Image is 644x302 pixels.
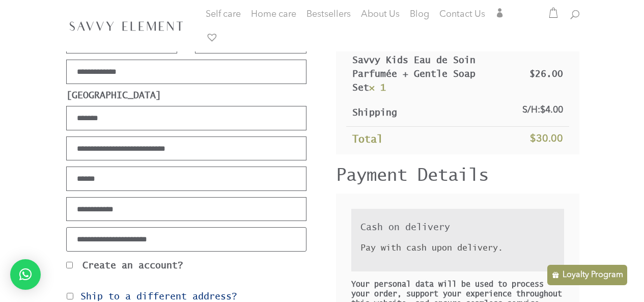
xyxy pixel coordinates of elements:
[530,134,536,144] span: $
[82,260,183,270] span: Create an account?
[540,105,563,115] bdi: 4.00
[206,11,241,31] a: Self care
[80,291,237,301] span: Ship to a different address?
[563,269,623,281] p: Loyalty Program
[361,11,400,21] a: About Us
[346,99,516,126] th: Shipping
[529,68,563,79] bdi: 26.00
[540,105,545,115] span: $
[346,48,516,99] td: Savvy Kids Eau de Soin Parfumée + Gentle Soap Set
[361,10,400,19] span: About Us
[206,10,241,19] span: Self care
[439,11,485,21] a: Contact Us
[522,105,563,115] label: S/H:
[410,10,429,19] span: Blog
[346,126,516,151] th: Total
[66,262,73,268] input: Create an account?
[67,293,73,299] input: Ship to a different address?
[529,68,535,79] span: $
[66,90,161,100] strong: [GEOGRAPHIC_DATA]
[336,170,579,179] p: Payment Details
[410,11,429,21] a: Blog
[67,18,186,33] img: SavvyElement
[360,241,547,254] p: Pay with cash upon delivery.
[251,11,296,31] a: Home care
[306,10,351,19] span: Bestsellers
[251,10,296,19] span: Home care
[495,8,505,21] a: 
[439,10,485,19] span: Contact Us
[369,82,386,93] strong: × 1
[495,8,505,17] span: 
[530,134,563,144] bdi: 30.00
[360,222,450,232] label: Cash on delivery
[306,11,351,21] a: Bestsellers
